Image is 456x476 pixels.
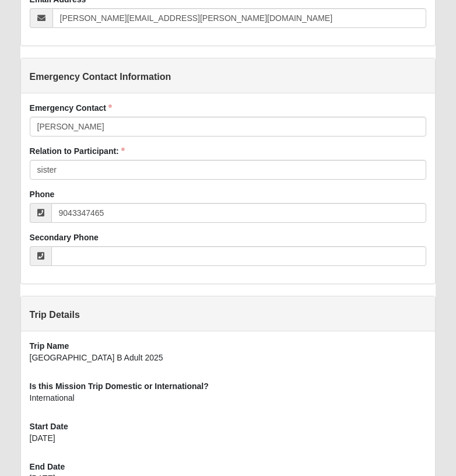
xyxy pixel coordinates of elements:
label: Trip Name [30,340,69,352]
label: Start Date [30,421,68,432]
div: [DATE] [30,432,427,452]
div: [GEOGRAPHIC_DATA] B Adult 2025 [30,352,427,372]
label: Emergency Contact [30,102,112,114]
label: Relation to Participant: [30,145,125,157]
h4: Trip Details [30,309,427,320]
label: Is this Mission Trip Domestic or International? [30,380,209,392]
label: Phone [30,188,55,200]
h4: Emergency Contact Information [30,71,427,82]
div: International [30,392,427,412]
label: End Date [30,461,65,473]
label: Secondary Phone [30,232,99,243]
